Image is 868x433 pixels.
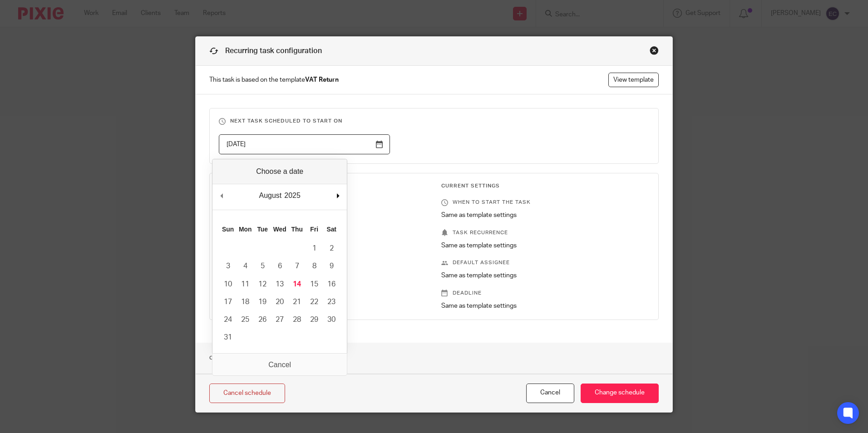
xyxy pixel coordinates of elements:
button: 26 [254,311,271,329]
abbr: Wednesday [273,226,286,233]
button: 15 [306,276,323,293]
button: 8 [306,257,323,275]
p: When to start the task [441,199,649,206]
button: 18 [237,293,254,311]
button: 4 [237,257,254,275]
p: Deadline [441,290,649,297]
div: 2025 [283,189,302,202]
input: Use the arrow keys to pick a date [219,134,390,155]
abbr: Thursday [291,226,302,233]
p: Same as template settings [441,211,649,220]
div: Close this dialog window [650,46,659,55]
p: Default assignee [441,259,649,266]
button: 23 [323,293,340,311]
button: 9 [323,257,340,275]
button: 16 [323,276,340,293]
strong: VAT Return [305,77,339,83]
button: Previous Month [217,189,226,202]
a: View template [608,73,659,87]
h3: Current Settings [441,182,649,190]
input: Change schedule [581,384,659,403]
button: 25 [237,311,254,329]
button: 3 [219,257,237,275]
button: 28 [288,311,306,329]
div: August [257,189,283,202]
button: Cancel [526,384,574,403]
button: 22 [306,293,323,311]
button: 5 [254,257,271,275]
button: Next Month [333,189,342,202]
abbr: Sunday [222,226,234,233]
button: 2 [323,240,340,257]
p: Same as template settings [441,241,649,250]
abbr: Monday [239,226,252,233]
button: 13 [271,276,288,293]
button: 1 [306,240,323,257]
a: Cancel schedule [209,384,285,403]
button: 24 [219,311,237,329]
button: 17 [219,293,237,311]
button: 30 [323,311,340,329]
span: This task is based on the template [209,75,339,84]
button: 14 [288,276,306,293]
h1: Recurring task configuration [209,46,322,56]
abbr: Tuesday [257,226,268,233]
p: Same as template settings [441,301,649,310]
button: 7 [288,257,306,275]
button: 6 [271,257,288,275]
p: Task recurrence [441,229,649,236]
h3: Next task scheduled to start on [219,118,649,125]
button: 27 [271,311,288,329]
button: 29 [306,311,323,329]
button: 21 [288,293,306,311]
abbr: Friday [310,226,318,233]
p: Same as template settings [441,271,649,280]
h1: Override Template Settings [209,352,320,364]
button: 20 [271,293,288,311]
button: 12 [254,276,271,293]
button: 19 [254,293,271,311]
abbr: Saturday [326,226,336,233]
button: 11 [237,276,254,293]
button: 10 [219,276,237,293]
button: 31 [219,329,237,346]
